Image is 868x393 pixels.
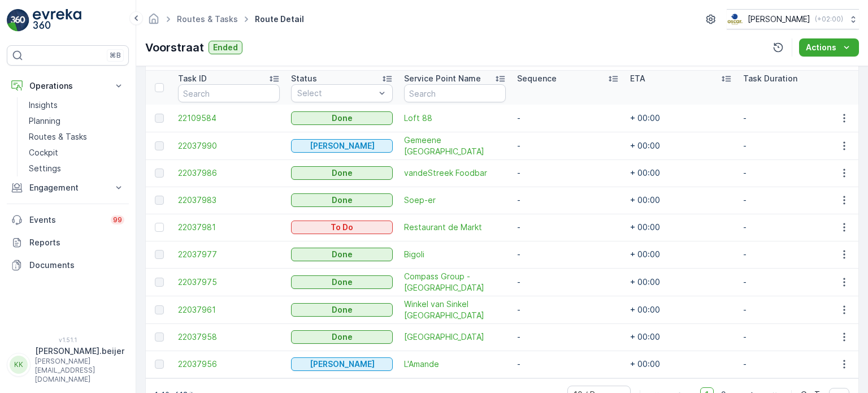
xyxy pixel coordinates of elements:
td: - [511,187,624,214]
a: 22037986 [178,167,280,179]
a: Routes & Tasks [177,14,238,24]
p: Reports [29,237,124,248]
a: Gemeene Utrecht stadhuisbrug [404,135,506,157]
input: Search [178,84,280,102]
td: - [511,351,624,378]
a: Bigoli [404,249,506,260]
button: Done [291,193,393,207]
button: Done [291,275,393,289]
img: logo [7,9,29,32]
td: + 00:00 [624,323,737,351]
button: Done [291,303,393,317]
a: 22037961 [178,304,280,316]
p: Sequence [517,73,557,84]
p: Select [297,88,375,99]
p: ETA [630,73,645,84]
p: Done [332,249,353,260]
p: Task Duration [743,73,797,84]
p: Settings [29,163,61,174]
td: - [511,214,624,241]
td: + 00:00 [624,187,737,214]
button: Geen Afval [291,357,393,371]
button: Ended [209,41,242,54]
a: Insights [24,97,129,113]
span: 22037956 [178,359,280,370]
p: ( +02:00 ) [815,15,843,24]
a: 22037983 [178,195,280,206]
p: Ended [213,42,238,53]
a: Loft 88 [404,113,506,124]
span: Restaurant de Markt [404,222,506,233]
td: + 00:00 [624,132,737,159]
div: KK [10,356,28,374]
a: GYS - Voorstraat [404,331,506,343]
a: Documents [7,254,129,277]
p: Routes & Tasks [29,131,87,142]
div: Toggle Row Selected [155,332,164,342]
p: Status [291,73,317,84]
span: 22037958 [178,331,280,343]
p: Done [332,277,353,288]
td: - [737,268,850,296]
td: + 00:00 [624,351,737,378]
div: Toggle Row Selected [155,360,164,369]
div: Toggle Row Selected [155,305,164,314]
p: [PERSON_NAME][EMAIL_ADDRESS][DOMAIN_NAME] [35,357,124,384]
span: 22037990 [178,140,280,152]
p: Insights [29,100,58,111]
button: Actions [799,38,859,57]
span: vandeStreek Foodbar [404,167,506,179]
p: Actions [806,42,836,53]
a: 22037975 [178,277,280,288]
a: Reports [7,231,129,254]
div: Toggle Row Selected [155,114,164,123]
button: To Do [291,221,393,234]
td: - [511,132,624,159]
td: - [737,132,850,159]
td: - [511,296,624,323]
p: [PERSON_NAME] [310,140,375,152]
p: Operations [29,80,106,92]
p: 99 [113,215,122,224]
img: logo_light-DOdMpM7g.png [33,9,81,32]
button: KK[PERSON_NAME].beijer[PERSON_NAME][EMAIL_ADDRESS][DOMAIN_NAME] [7,346,129,384]
td: - [511,105,624,132]
td: + 00:00 [624,296,737,323]
p: Done [332,195,353,206]
div: Toggle Row Selected [155,250,164,259]
a: Soep-er [404,195,506,206]
a: L'Amande [404,359,506,370]
td: + 00:00 [624,241,737,268]
td: + 00:00 [624,159,737,187]
td: - [737,187,850,214]
button: [PERSON_NAME](+02:00) [727,9,859,29]
span: 22037977 [178,249,280,260]
a: Events99 [7,209,129,231]
a: Compass Group - Stadhuis Gemeente Utrecht [404,271,506,293]
p: Done [332,304,353,316]
p: To Do [331,222,353,233]
span: Winkel van Sinkel [GEOGRAPHIC_DATA] [404,299,506,321]
span: [GEOGRAPHIC_DATA] [404,331,506,343]
a: 22037981 [178,222,280,233]
p: Events [29,214,104,226]
span: v 1.51.1 [7,336,129,343]
td: - [737,241,850,268]
a: Routes & Tasks [24,129,129,145]
a: Homepage [147,17,160,27]
button: Operations [7,75,129,97]
button: Done [291,248,393,261]
div: Toggle Row Selected [155,223,164,232]
p: Planning [29,115,60,127]
td: - [737,323,850,351]
p: [PERSON_NAME] [310,359,375,370]
a: 22109584 [178,113,280,124]
td: - [737,296,850,323]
